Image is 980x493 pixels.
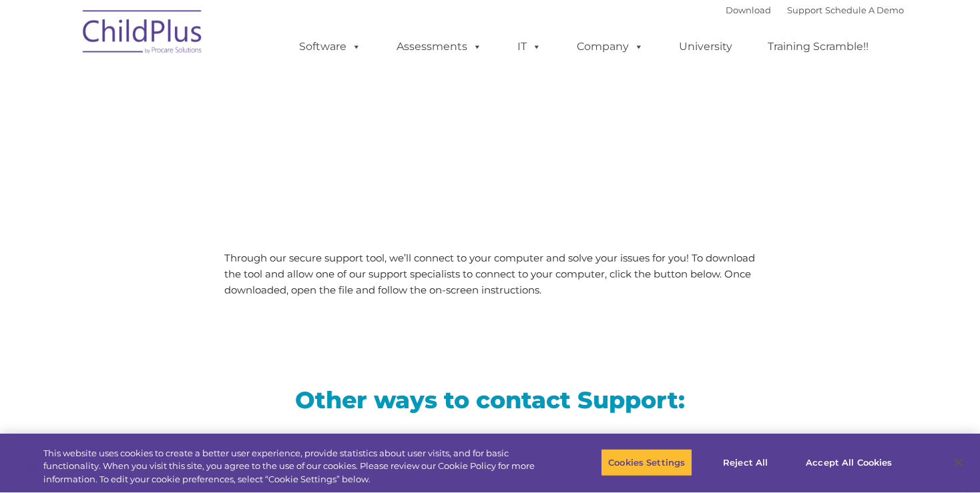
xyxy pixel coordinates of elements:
[666,33,746,60] a: University
[601,448,692,476] button: Cookies Settings
[76,1,210,67] img: ChildPlus by Procare Solutions
[825,5,904,15] a: Schedule A Demo
[726,5,904,15] font: |
[383,33,495,60] a: Assessments
[726,5,771,15] a: Download
[86,385,894,415] h2: Other ways to contact Support:
[286,33,375,60] a: Software
[944,448,973,477] button: Close
[754,33,882,60] a: Training Scramble!!
[43,447,539,486] div: This website uses cookies to create a better user experience, provide statistics about user visit...
[504,33,555,60] a: IT
[224,250,756,298] p: Through our secure support tool, we’ll connect to your computer and solve your issues for you! To...
[86,96,585,137] span: LiveSupport with SplashTop
[563,33,657,60] a: Company
[704,448,787,476] button: Reject All
[798,448,899,476] button: Accept All Cookies
[787,5,822,15] a: Support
